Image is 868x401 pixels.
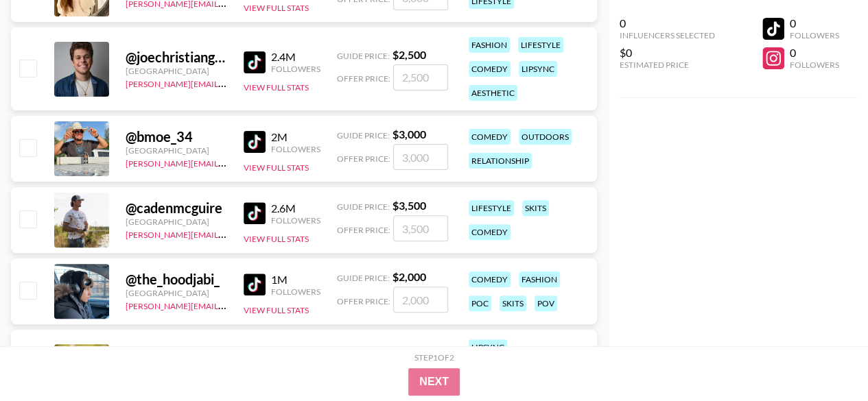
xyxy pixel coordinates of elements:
div: skits [522,200,549,216]
button: View Full Stats [244,82,309,93]
div: relationship [469,153,532,169]
input: 3,500 [393,215,448,241]
div: @ joechristianguy [126,49,227,66]
div: comedy [469,61,511,77]
div: lifestyle [469,200,514,216]
div: poc [469,295,491,311]
div: [GEOGRAPHIC_DATA] [126,145,227,156]
div: Followers [271,144,320,154]
button: Next [408,368,460,396]
div: 0 [790,16,839,30]
a: [PERSON_NAME][EMAIL_ADDRESS][DOMAIN_NAME] [126,76,329,89]
a: [PERSON_NAME][EMAIL_ADDRESS][DOMAIN_NAME] [126,227,329,240]
div: fashion [519,271,560,287]
div: comedy [469,129,511,145]
span: Offer Price: [337,154,390,164]
div: Followers [790,30,839,40]
div: [GEOGRAPHIC_DATA] [126,217,227,227]
button: View Full Stats [244,234,309,244]
img: TikTok [244,202,266,224]
div: @ bmoe_34 [126,128,227,145]
button: View Full Stats [244,3,309,13]
strong: $ 3,500 [392,199,426,212]
strong: $ 2,000 [392,270,426,283]
input: 2,000 [393,287,448,313]
div: Estimated Price [620,60,715,70]
span: Guide Price: [337,273,390,283]
div: @ cadenmcguire [126,199,227,217]
div: Followers [271,287,320,297]
div: Followers [271,64,320,74]
span: Guide Price: [337,202,390,212]
div: Step 1 of 2 [414,352,454,363]
img: TikTok [244,274,266,295]
div: Influencers Selected [620,30,715,40]
div: comedy [469,224,511,240]
iframe: Drift Widget Chat Controller [799,332,852,385]
div: aesthetic [469,85,517,101]
a: [PERSON_NAME][EMAIL_ADDRESS][DOMAIN_NAME] [126,298,329,311]
div: Followers [790,60,839,70]
button: View Full Stats [244,162,309,173]
div: [GEOGRAPHIC_DATA] [126,288,227,298]
div: [GEOGRAPHIC_DATA] [126,66,227,76]
div: pov [535,295,557,311]
strong: $ 2,500 [392,48,426,61]
div: lipsync [519,61,557,77]
div: 0 [790,46,839,60]
img: TikTok [244,51,266,73]
div: outdoors [519,129,572,145]
input: 2,500 [393,64,448,90]
div: 2.4M [271,50,320,64]
div: lipsync [469,339,507,355]
div: lifestyle [518,37,563,53]
span: Offer Price: [337,296,390,306]
div: @ the_hoodjabi_ [126,271,227,288]
div: comedy [469,271,511,287]
div: fashion [469,37,510,53]
strong: $ 3,000 [392,127,426,141]
span: Offer Price: [337,73,390,84]
span: Offer Price: [337,225,390,235]
button: View Full Stats [244,305,309,315]
div: 0 [620,16,715,30]
div: 2.6M [271,202,320,215]
img: TikTok [244,131,266,153]
div: Followers [271,215,320,226]
div: 1M [271,273,320,287]
div: skits [500,295,526,311]
span: Guide Price: [337,130,390,141]
span: Guide Price: [337,51,390,61]
div: 2M [271,130,320,144]
div: $0 [620,46,715,60]
a: [PERSON_NAME][EMAIL_ADDRESS][DOMAIN_NAME] [126,156,329,169]
input: 3,000 [393,144,448,170]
